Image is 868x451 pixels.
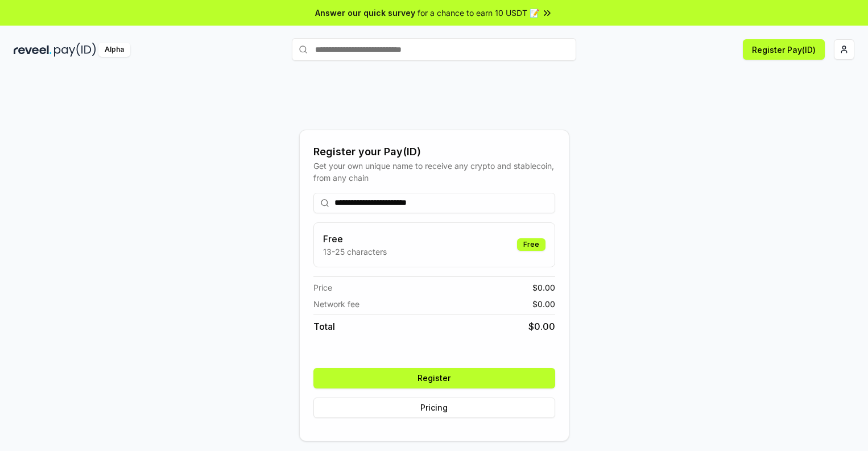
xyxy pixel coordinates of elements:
[313,368,555,388] button: Register
[313,144,555,160] div: Register your Pay(ID)
[528,320,555,333] span: $ 0.00
[98,43,130,57] div: Alpha
[323,232,387,246] h3: Free
[532,298,555,310] span: $ 0.00
[418,7,539,19] span: for a chance to earn 10 USDT 📝
[313,160,555,184] div: Get your own unique name to receive any crypto and stablecoin, from any chain
[14,43,52,57] img: reveel_dark
[743,39,825,60] button: Register Pay(ID)
[532,282,555,293] span: $ 0.00
[323,246,387,258] p: 13-25 characters
[54,43,96,57] img: pay_id
[313,298,359,310] span: Network fee
[313,282,332,293] span: Price
[315,7,415,19] span: Answer our quick survey
[313,320,335,333] span: Total
[313,398,555,418] button: Pricing
[517,238,545,251] div: Free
